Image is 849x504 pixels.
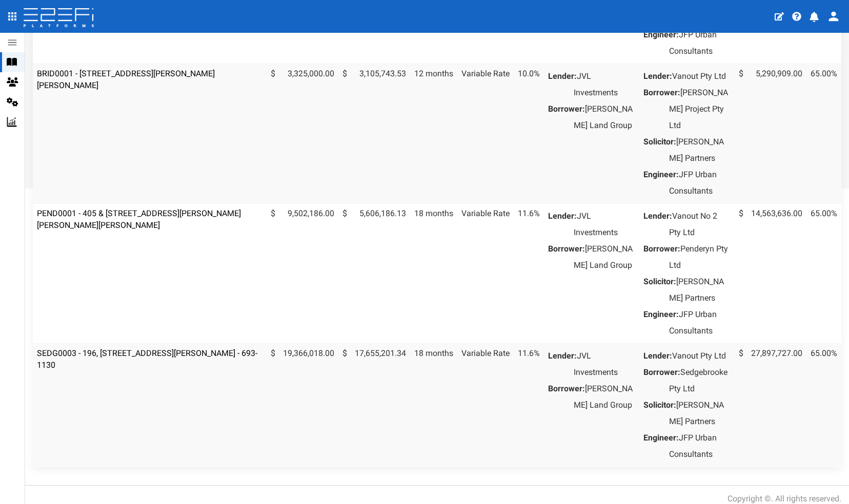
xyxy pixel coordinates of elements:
dt: Engineer: [643,166,679,183]
dt: Lender: [643,348,672,364]
td: 12 months [410,64,457,203]
a: SEDG0003 - 196, [STREET_ADDRESS][PERSON_NAME] - 693-1130 [37,348,257,370]
td: 19,366,018.00 [267,343,338,467]
td: 65.00% [806,64,841,203]
dt: Borrower: [548,381,585,397]
td: 3,105,743.53 [338,64,410,203]
td: 65.00% [806,203,841,343]
td: Variable Rate [457,203,514,343]
dt: Engineer: [643,306,679,323]
dd: JFP Urban Consultants [669,430,731,463]
td: 9,502,186.00 [267,203,338,343]
dt: Engineer: [643,27,679,43]
td: 11.6% [514,343,544,467]
dd: JFP Urban Consultants [669,27,731,59]
dt: Borrower: [643,364,680,381]
dt: Borrower: [643,85,680,101]
dd: [PERSON_NAME] Land Group [574,101,635,134]
td: 17,655,201.34 [338,343,410,467]
dd: Vanout Pty Ltd [669,68,731,85]
td: 10.0% [514,64,544,203]
dd: Sedgebrooke Pty Ltd [669,364,731,397]
dd: [PERSON_NAME] Project Pty Ltd [669,85,731,134]
dt: Borrower: [548,241,585,257]
td: 5,290,909.00 [735,64,806,203]
td: 18 months [410,203,457,343]
dd: [PERSON_NAME] Partners [669,397,731,430]
dd: Vanout Pty Ltd [669,348,731,364]
a: PEND0001 - 405 & [STREET_ADDRESS][PERSON_NAME][PERSON_NAME][PERSON_NAME] [37,208,241,230]
dd: JFP Urban Consultants [669,306,731,339]
dd: Vanout No 2 Pty Ltd [669,208,731,241]
td: 3,325,000.00 [267,64,338,203]
dd: JVL Investments [574,208,635,241]
dt: Solicitor: [643,397,676,413]
dd: [PERSON_NAME] Partners [669,274,731,306]
dd: JFP Urban Consultants [669,166,731,199]
dd: [PERSON_NAME] Land Group [574,241,635,274]
dd: JVL Investments [574,348,635,381]
dd: [PERSON_NAME] Partners [669,134,731,166]
td: 65.00% [806,343,841,467]
dt: Lender: [643,68,672,85]
dt: Lender: [548,348,577,364]
dt: Lender: [548,68,577,85]
td: 27,897,727.00 [735,343,806,467]
dt: Borrower: [643,241,680,257]
dd: [PERSON_NAME] Land Group [574,381,635,413]
dd: Penderyn Pty Ltd [669,241,731,274]
td: 18 months [410,343,457,467]
dt: Lender: [548,208,577,224]
dt: Solicitor: [643,134,676,150]
td: Variable Rate [457,64,514,203]
td: Variable Rate [457,343,514,467]
dt: Engineer: [643,430,679,446]
td: 11.6% [514,203,544,343]
td: 5,606,186.13 [338,203,410,343]
dt: Solicitor: [643,274,676,290]
td: 14,563,636.00 [735,203,806,343]
a: BRID0001 - [STREET_ADDRESS][PERSON_NAME][PERSON_NAME] [37,69,215,90]
dt: Borrower: [548,101,585,117]
dt: Lender: [643,208,672,224]
dd: JVL Investments [574,68,635,101]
